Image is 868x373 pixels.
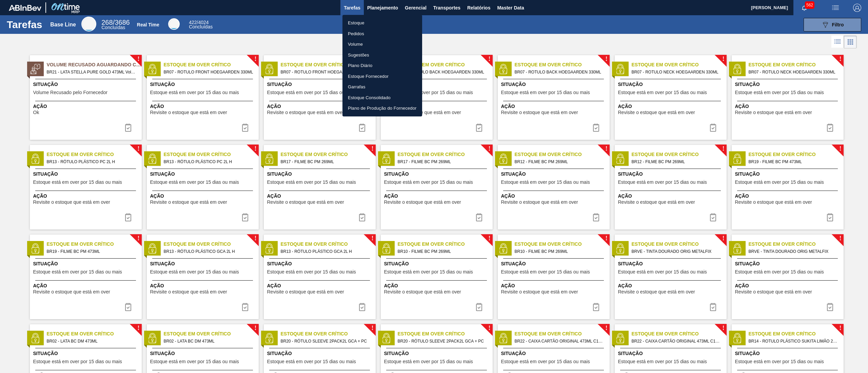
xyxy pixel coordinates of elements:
a: Garrafas [342,82,422,92]
a: Plano de Produção do Fornecedor [342,103,422,114]
a: Plano Diário [342,60,422,71]
a: Pedidos [342,28,422,39]
a: Volume [342,39,422,50]
a: Estoque [342,18,422,28]
a: Sugestões [342,50,422,61]
a: Estoque Fornecedor [342,71,422,82]
a: Estoque Consolidado [342,92,422,103]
